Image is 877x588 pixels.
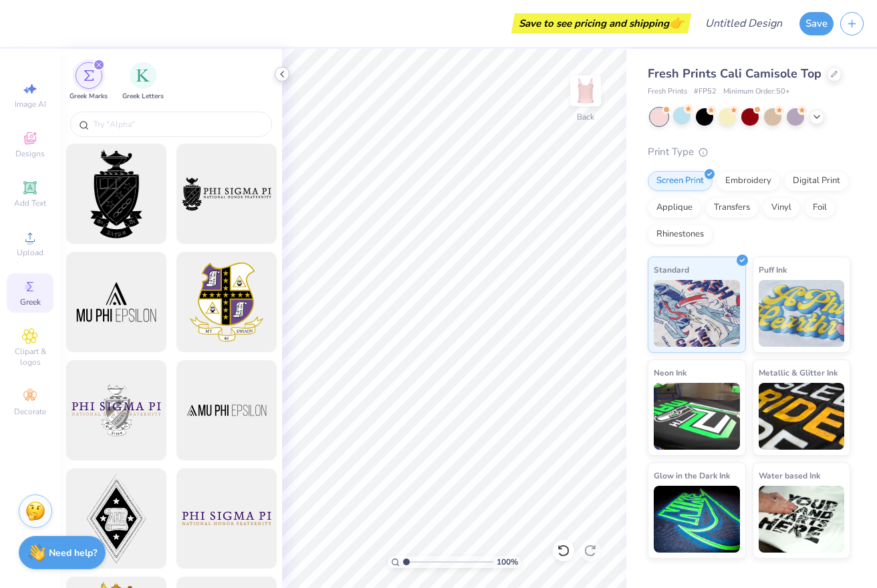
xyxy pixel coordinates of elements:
span: Decorate [14,406,46,417]
div: Print Type [648,144,850,160]
span: Greek Marks [70,92,108,102]
span: Standard [654,263,689,277]
img: Puff Ink [759,280,845,347]
span: Metallic & Glitter Ink [759,365,838,380]
img: Standard [654,280,740,347]
div: filter for Greek Marks [70,62,108,102]
button: filter button [70,62,108,102]
div: Foil [804,198,836,218]
span: Fresh Prints [648,86,687,98]
span: 100 % [497,556,518,568]
div: Vinyl [763,198,800,218]
div: filter for Greek Letters [122,62,164,102]
button: filter button [122,62,164,102]
span: Neon Ink [654,365,686,380]
span: Greek [20,297,41,307]
div: Screen Print [648,171,713,191]
span: Greek Letters [122,92,164,102]
img: Back [572,78,599,104]
button: Save [799,12,834,35]
div: Embroidery [717,171,780,191]
img: Greek Marks Image [84,70,94,81]
span: Minimum Order: 50 + [723,86,790,98]
div: Rhinestones [648,225,713,245]
strong: Need help? [49,547,97,559]
div: Save to see pricing and shipping [515,13,688,33]
img: Water based Ink [759,486,845,553]
div: Digital Print [784,171,849,191]
span: Water based Ink [759,468,820,482]
span: Puff Ink [759,263,787,277]
span: Designs [15,148,45,159]
span: Upload [17,247,43,258]
input: Try "Alpha" [92,118,263,131]
span: Glow in the Dark Ink [654,468,730,482]
span: # FP52 [694,86,717,98]
div: Back [577,111,594,123]
img: Neon Ink [654,383,740,450]
div: Applique [648,198,701,218]
img: Glow in the Dark Ink [654,486,740,553]
span: Image AI [15,99,46,110]
span: Clipart & logos [7,346,53,367]
img: Greek Letters Image [136,69,150,82]
input: Untitled Design [695,10,793,37]
span: Add Text [14,198,46,208]
img: Metallic & Glitter Ink [759,383,845,450]
span: Fresh Prints Cali Camisole Top [648,65,822,82]
span: 👉 [669,15,684,31]
div: Transfers [705,198,759,218]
